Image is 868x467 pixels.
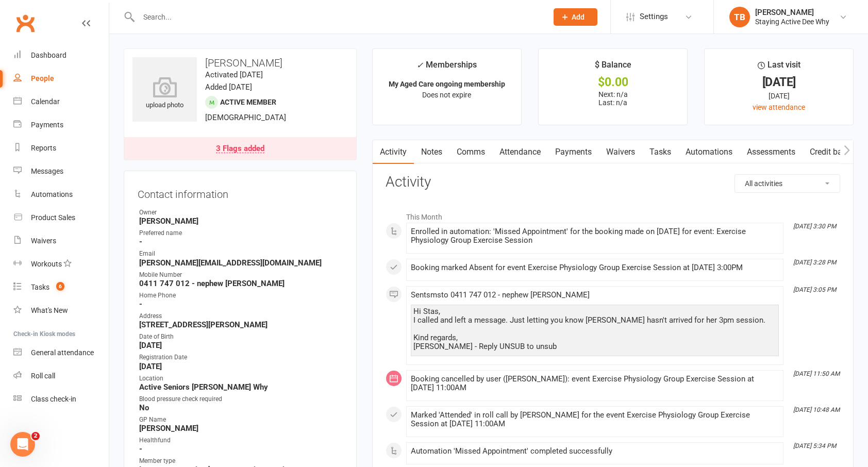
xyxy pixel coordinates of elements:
[139,258,343,268] strong: [PERSON_NAME][EMAIL_ADDRESS][DOMAIN_NAME]
[31,167,63,175] div: Messages
[373,140,414,164] a: Activity
[139,353,343,362] div: Registration Date
[793,259,836,266] i: [DATE] 3:28 PM
[139,311,343,321] div: Address
[31,144,56,152] div: Reports
[753,103,805,111] a: view attendance
[205,82,252,92] time: Added [DATE]
[136,10,540,24] input: Search...
[416,60,423,70] i: ✓
[139,374,343,383] div: Location
[31,372,55,380] div: Roll call
[13,276,109,299] a: Tasks 6
[139,444,343,454] strong: -
[386,174,840,190] h3: Activity
[31,260,62,268] div: Workouts
[411,227,779,245] div: Enrolled in automation: 'Missed Appointment' for the booking made on [DATE] for event: Exercise P...
[793,223,836,230] i: [DATE] 3:30 PM
[139,394,343,404] div: Blood pressure check required
[416,58,477,77] div: Memberships
[13,253,109,276] a: Workouts
[758,58,800,77] div: Last visit
[12,10,38,36] a: Clubworx
[139,320,343,329] strong: [STREET_ADDRESS][PERSON_NAME]
[793,406,840,413] i: [DATE] 10:48 AM
[139,270,343,280] div: Mobile Number
[31,348,94,357] div: General attendance
[139,403,343,412] strong: No
[13,90,109,113] a: Calendar
[572,13,585,21] span: Add
[411,375,779,392] div: Booking cancelled by user ([PERSON_NAME]): event Exercise Physiology Group Exercise Session at [D...
[13,44,109,67] a: Dashboard
[755,17,829,26] div: Staying Active Dee Why
[56,282,64,291] span: 6
[554,8,597,26] button: Add
[548,90,678,107] p: Next: n/a Last: n/a
[139,382,343,392] strong: Active Seniors [PERSON_NAME] Why
[13,183,109,206] a: Automations
[139,341,343,350] strong: [DATE]
[139,415,343,425] div: GP Name
[139,424,343,433] strong: [PERSON_NAME]
[793,442,836,449] i: [DATE] 5:34 PM
[755,8,829,17] div: [PERSON_NAME]
[13,113,109,137] a: Payments
[139,299,343,309] strong: -
[31,74,54,82] div: People
[386,206,840,223] li: This Month
[793,370,840,377] i: [DATE] 11:50 AM
[13,388,109,411] a: Class kiosk mode
[13,137,109,160] a: Reports
[640,5,668,28] span: Settings
[714,77,844,88] div: [DATE]
[13,206,109,229] a: Product Sales
[31,97,60,106] div: Calendar
[411,447,779,456] div: Automation 'Missed Appointment' completed successfully
[139,237,343,246] strong: -
[139,291,343,301] div: Home Phone
[595,58,631,77] div: $ Balance
[139,456,343,466] div: Member type
[31,190,73,198] div: Automations
[31,306,68,314] div: What's New
[139,332,343,342] div: Date of Birth
[599,140,642,164] a: Waivers
[411,411,779,428] div: Marked 'Attended' in roll call by [PERSON_NAME] for the event Exercise Physiology Group Exercise ...
[139,362,343,371] strong: [DATE]
[13,67,109,90] a: People
[205,113,286,122] span: [DEMOGRAPHIC_DATA]
[139,279,343,288] strong: 0411 747 012 - nephew [PERSON_NAME]
[216,145,264,153] div: 3 Flags added
[389,80,505,88] strong: My Aged Care ongoing membership
[548,77,678,88] div: $0.00
[139,208,343,218] div: Owner
[31,395,76,403] div: Class check-in
[13,229,109,253] a: Waivers
[548,140,599,164] a: Payments
[220,98,276,106] span: Active member
[139,249,343,259] div: Email
[139,228,343,238] div: Preferred name
[31,237,56,245] div: Waivers
[10,432,35,457] iframe: Intercom live chat
[138,185,343,200] h3: Contact information
[793,286,836,293] i: [DATE] 3:05 PM
[449,140,492,164] a: Comms
[422,91,471,99] span: Does not expire
[411,263,779,272] div: Booking marked Absent for event Exercise Physiology Group Exercise Session at [DATE] 3:00PM
[31,432,40,440] span: 2
[729,7,750,27] div: TB
[139,436,343,445] div: Healthfund
[678,140,740,164] a: Automations
[642,140,678,164] a: Tasks
[31,213,75,222] div: Product Sales
[411,290,590,299] span: Sent sms to 0411 747 012 - nephew [PERSON_NAME]
[139,216,343,226] strong: [PERSON_NAME]
[414,140,449,164] a: Notes
[740,140,803,164] a: Assessments
[31,121,63,129] div: Payments
[13,160,109,183] a: Messages
[132,57,348,69] h3: [PERSON_NAME]
[205,70,263,79] time: Activated [DATE]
